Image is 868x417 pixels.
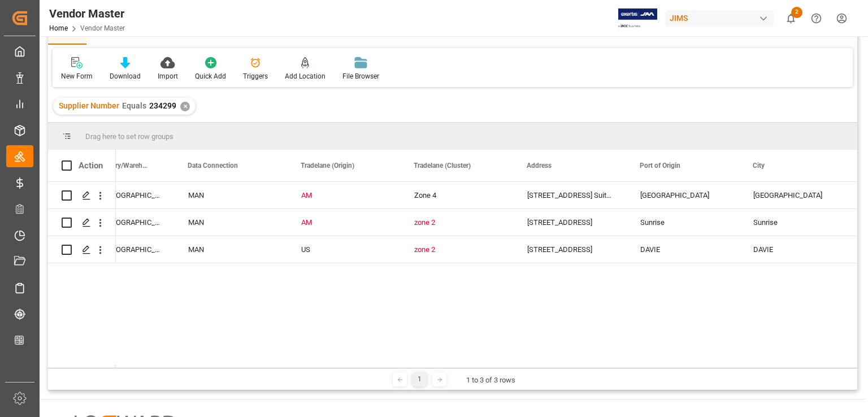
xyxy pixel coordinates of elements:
[158,71,178,81] div: Import
[110,71,141,81] div: Download
[243,71,268,81] div: Triggers
[514,209,627,236] div: [STREET_ADDRESS]
[665,7,778,29] button: JIMS
[466,375,515,386] div: 1 to 3 of 3 rows
[514,236,627,263] div: [STREET_ADDRESS]
[527,162,552,170] span: Address
[665,10,774,27] div: JIMS
[618,8,657,28] img: Exertis%20JAM%20-%20Email%20Logo.jpg_1722504956.jpg
[301,162,354,170] span: Tradelane (Origin)
[59,101,119,110] span: Supplier Number
[79,160,103,171] div: Action
[753,162,765,170] span: City
[778,6,804,31] button: show 2 new notifications
[48,182,116,209] div: Press SPACE to select this row.
[627,182,740,208] div: [GEOGRAPHIC_DATA]
[48,209,116,236] div: Press SPACE to select this row.
[49,5,125,22] div: Vendor Master
[740,236,853,263] div: DAVIE
[514,182,627,208] div: [STREET_ADDRESS] Suite I
[413,372,427,386] div: 1
[62,236,175,263] div: Chauvet ([GEOGRAPHIC_DATA])
[640,162,680,170] span: Port of Origin
[149,101,176,110] span: 234299
[740,182,853,208] div: [GEOGRAPHIC_DATA]
[627,209,740,236] div: Sunrise
[301,210,387,236] div: AM
[122,101,146,110] span: Equals
[285,71,325,81] div: Add Location
[342,71,379,81] div: File Browser
[85,132,173,141] span: Drag here to set row groups
[804,6,829,31] button: Help Center
[61,71,93,81] div: New Form
[48,236,116,263] div: Press SPACE to select this row.
[414,162,471,170] span: Tradelane (Cluster)
[49,24,68,32] a: Home
[62,182,175,208] div: Chauvet ([GEOGRAPHIC_DATA])
[414,237,500,263] div: zone 2
[791,7,802,18] span: 2
[414,183,500,208] div: Zone 4
[188,183,274,208] div: MAN
[414,210,500,236] div: zone 2
[62,209,175,236] div: Chauvet ([GEOGRAPHIC_DATA])
[188,210,274,236] div: MAN
[188,162,238,170] span: Data Connection
[740,209,853,236] div: Sunrise
[301,183,387,208] div: AM
[180,102,190,111] div: ✕
[301,237,387,263] div: US
[188,237,274,263] div: MAN
[627,236,740,263] div: DAVIE
[195,71,226,81] div: Quick Add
